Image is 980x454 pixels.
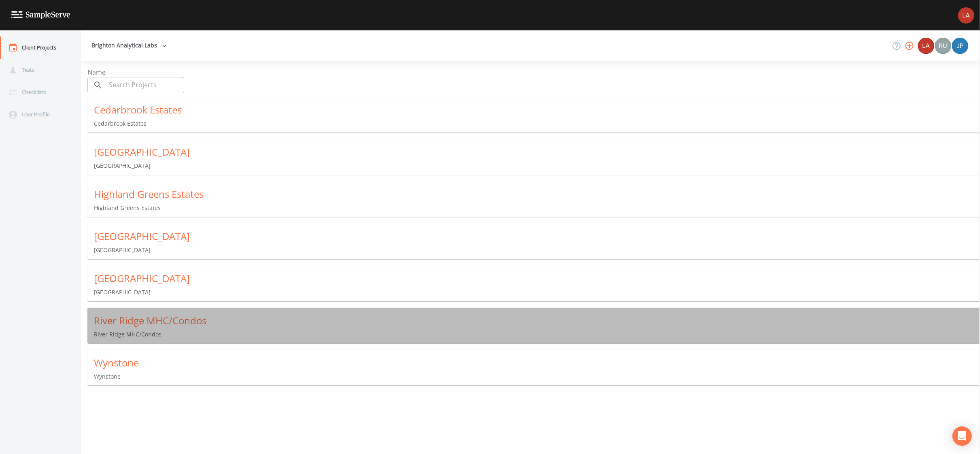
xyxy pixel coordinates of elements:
p: Highland Greens Estates [94,204,980,212]
button: Brighton Analytical Labs [88,38,170,53]
div: Joshua gere Paul [952,38,969,54]
img: a5c06d64ce99e847b6841ccd0307af82 [935,38,951,54]
div: River Ridge MHC/Condos [94,314,980,327]
div: Wynstone [94,356,980,369]
span: Name [87,68,106,77]
img: 41241ef155101aa6d92a04480b0d0000 [952,38,968,54]
img: logo [11,11,70,19]
img: bd2ccfa184a129701e0c260bc3a09f9b [958,7,974,24]
p: [GEOGRAPHIC_DATA] [94,162,980,170]
div: Brighton Analytical [918,38,935,54]
div: Open Intercom Messenger [952,426,972,446]
p: Wynstone [94,373,980,381]
p: [GEOGRAPHIC_DATA] [94,288,980,296]
input: Search Projects [106,77,184,93]
div: [GEOGRAPHIC_DATA] [94,230,980,243]
div: Russell Schindler [935,38,952,54]
p: Cedarbrook Estates [94,120,980,128]
div: Highland Greens Estates [94,188,980,201]
div: Cedarbrook Estates [94,103,980,116]
p: [GEOGRAPHIC_DATA] [94,246,980,254]
div: [GEOGRAPHIC_DATA] [94,146,980,158]
img: bd2ccfa184a129701e0c260bc3a09f9b [918,38,934,54]
p: River Ridge MHC/Condos [94,330,980,338]
div: [GEOGRAPHIC_DATA] [94,272,980,285]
